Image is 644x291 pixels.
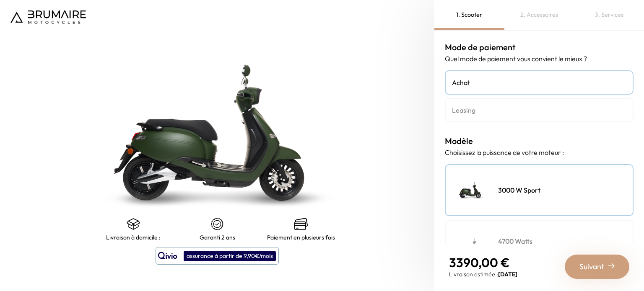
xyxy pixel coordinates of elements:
[267,234,335,241] p: Paiement en plusieurs fois
[445,135,634,147] h3: Modèle
[579,261,604,273] span: Suivant
[608,263,615,269] img: right-arrow-2.png
[449,255,510,270] span: 3390,00 €
[450,169,492,211] img: Scooter
[445,147,634,157] p: Choisissez la puissance de votre moteur :
[498,270,517,278] span: [DATE]
[106,234,161,241] p: Livraison à domicile :
[10,10,86,24] img: Logo de Brumaire
[498,185,540,195] h4: 3000 W Sport
[445,54,634,64] p: Quel mode de paiement vous convient le mieux ?
[158,251,177,261] img: logo qivio
[127,217,140,231] img: shipping.png
[449,270,517,278] p: Livraison estimée :
[294,217,308,231] img: credit-cards.png
[445,98,634,122] a: Leasing
[445,41,634,54] h3: Mode de paiement
[452,77,626,88] h4: Achat
[200,234,235,241] p: Garanti 2 ans
[450,225,492,267] img: Scooter
[184,251,276,261] div: assurance à partir de 9,90€/mois
[210,217,224,231] img: certificat-de-garantie.png
[452,105,626,115] h4: Leasing
[498,236,546,246] h4: 4700 Watts
[156,247,279,265] button: assurance à partir de 9,90€/mois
